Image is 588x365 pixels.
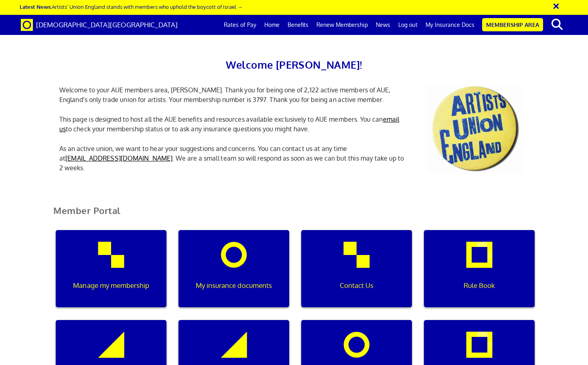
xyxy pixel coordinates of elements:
p: Welcome to your AUE members area, [PERSON_NAME]. Thank you for being one of 2,122 active members ... [53,85,414,104]
a: Rates of Pay [220,15,260,35]
a: Manage my membership [50,230,172,320]
a: [EMAIL_ADDRESS][DOMAIN_NAME] [65,154,172,162]
span: [DEMOGRAPHIC_DATA][GEOGRAPHIC_DATA] [36,20,178,29]
p: My insurance documents [184,280,284,291]
h2: Member Portal [47,206,541,225]
button: search [545,16,569,33]
p: Rule Book [430,280,529,291]
a: News [372,15,394,35]
strong: Latest News: [20,3,52,10]
p: Contact Us [307,280,406,291]
h2: Welcome [PERSON_NAME]! [53,56,535,73]
p: Manage my membership [61,280,161,291]
a: Rule Book [418,230,541,320]
p: As an active union, we want to hear your suggestions and concerns. You can contact us at any time... [53,144,414,173]
a: My insurance documents [172,230,295,320]
a: Brand [DEMOGRAPHIC_DATA][GEOGRAPHIC_DATA] [15,15,184,35]
a: Latest News:Artists’ Union England stands with members who uphold the boycott of Israel → [20,3,243,10]
a: Contact Us [295,230,418,320]
a: Home [260,15,284,35]
a: My Insurance Docs [422,15,479,35]
a: Renew Membership [312,15,372,35]
p: This page is designed to host all the AUE benefits and resources available exclusively to AUE mem... [53,114,414,134]
a: Log out [394,15,422,35]
a: Membership Area [482,18,543,31]
a: Benefits [284,15,312,35]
